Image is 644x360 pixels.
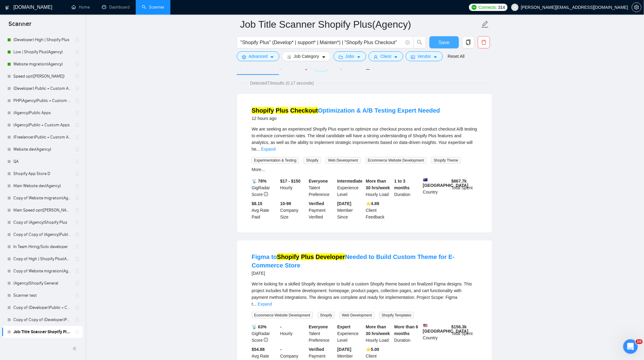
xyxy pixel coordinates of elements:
[280,347,282,352] b: -
[13,204,71,216] a: Main Speed opt([PERSON_NAME])
[279,178,308,198] div: Hourly
[250,200,279,220] div: Avg Rate Paid
[13,277,71,289] a: (Agency)Shopify General
[13,216,71,229] a: Copy of (Agency)Shopify Plus
[75,305,80,310] span: holder
[336,200,365,220] div: Member Since
[394,179,410,190] b: 1 to 3 months
[13,229,71,241] a: Copy of Copy of (Agency)Public + Custom Apps
[38,38,48,42] b: Dima
[75,37,80,42] span: holder
[623,339,638,354] iframe: Intercom live chat
[252,126,478,152] div: We are seeking an experienced Shopify Plus expert to optimize our checkout process and conduct ch...
[13,326,71,338] a: Job Title Scanner Shopify Plus(Agency)
[13,34,71,46] a: (Developer) High | Shopify Plus
[250,323,279,344] div: GigRadar Score
[301,253,314,260] mark: Plus
[462,36,474,48] button: copy
[308,200,336,220] div: Payment Verified
[304,157,321,164] span: Shopify
[252,281,472,306] span: We’re looking for a skilled Shopify developer to build a custom Shopify theme based on finalized ...
[309,324,328,329] b: Everyone
[277,253,299,260] mark: Shopify
[318,312,335,319] span: Shopify
[337,201,351,206] b: [DATE]
[423,323,469,334] b: [GEOGRAPHIC_DATA]
[5,50,117,206] div: Dima говорит…
[75,62,80,67] span: holder
[450,178,479,198] div: Total Spent
[339,55,343,59] span: folder
[75,244,80,249] span: holder
[431,157,461,164] span: Shopify Theme
[252,312,313,319] span: Ecommerce Website Development
[632,2,642,12] button: setting
[10,54,95,191] div: Доброго дня! Дякуємо за ваші уточнення 🙏 ​ Нажаль, ми вже запропонували мінімально можливий план ...
[9,199,14,204] button: Средство выбора эмодзи
[472,5,477,10] img: upwork-logo.png
[252,115,440,122] div: 12 hours ago
[75,208,80,213] span: holder
[13,192,71,204] a: Copy of Website migratoin(Agency)
[294,53,319,60] span: Job Category
[5,187,117,197] textarea: Ваше сообщение...
[13,168,71,180] a: Shopify App Store D
[309,179,328,183] b: Everyone
[357,55,361,59] span: caret-down
[240,17,480,32] input: Scanner name...
[13,289,71,302] a: Scanner test
[451,324,467,329] b: $ 156.3k
[280,324,282,329] b: -
[13,131,71,143] a: (Freelancer)Public + Custom Apps
[414,40,425,45] span: search
[258,302,272,306] a: Expand
[75,159,80,164] span: holder
[632,5,641,10] span: setting
[279,323,308,344] div: Hourly
[423,323,428,328] img: 🇺🇸
[13,82,71,95] a: (Developer) Public + Custom Apps
[75,171,80,176] span: holder
[365,200,393,220] div: Client Feedback
[448,53,464,60] a: Reset All
[257,147,260,152] span: ...
[290,107,318,114] mark: Checkout
[282,51,331,61] button: barsJob Categorycaret-down
[75,123,80,128] span: holder
[252,167,265,172] a: More...
[433,55,438,59] span: caret-down
[336,323,365,344] div: Experience Level
[242,55,246,59] span: setting
[439,39,450,46] span: Save
[250,178,279,198] div: GigRadar Score
[13,119,71,131] a: (Agency)Public + Custom Apps
[38,37,92,43] div: joined the conversation
[394,324,418,336] b: More than 6 months
[17,3,27,13] img: Profile image for Dima
[13,314,71,326] a: Copy of Copy of (Developer)Public + Custom Apps
[340,312,375,319] span: Web Development
[369,51,403,61] button: userClientcaret-down
[636,339,643,344] span: 10
[337,347,351,352] b: [DATE]
[423,178,469,188] b: [GEOGRAPHIC_DATA]
[374,55,378,59] span: user
[252,157,299,164] span: Experimentation & Testing
[252,107,274,114] mark: Shopify
[252,270,478,277] div: [DATE]
[4,2,16,14] button: go back
[13,46,71,58] a: Low | Shopify Plus(Agency)
[252,107,440,114] a: Shopify Plus CheckoutOptimization & A/B Testing Expert Needed
[107,2,118,13] div: Закрыть
[411,55,415,59] span: idcard
[379,312,414,319] span: Shopify Templates
[246,80,318,86] span: Detected 73 results (0.17 seconds)
[13,143,71,156] a: Website dev(Agency)
[279,200,308,220] div: Company Size
[322,55,326,59] span: caret-down
[422,323,450,344] div: Country
[264,192,268,196] span: info-circle
[479,4,497,11] span: Connects:
[13,107,71,119] a: (Agency)Public Apps
[252,201,262,206] b: $8.15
